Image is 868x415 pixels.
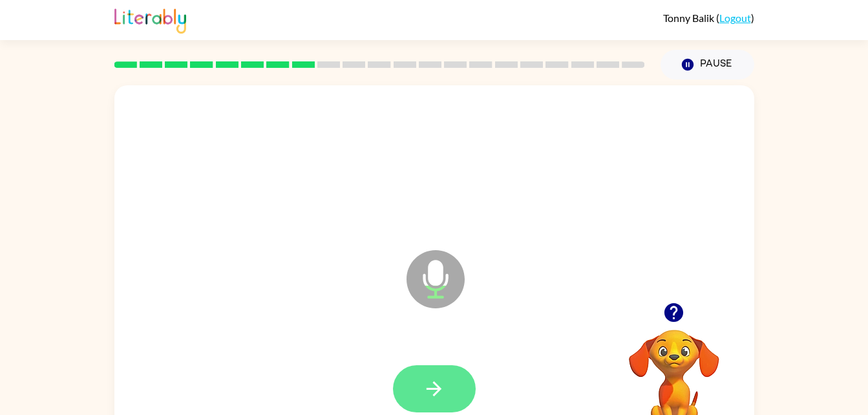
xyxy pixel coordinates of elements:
[114,5,186,34] img: Literably
[663,12,754,24] div: ( )
[661,50,754,80] button: Pause
[719,12,751,24] a: Logout
[663,12,716,24] span: Tonny Balik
